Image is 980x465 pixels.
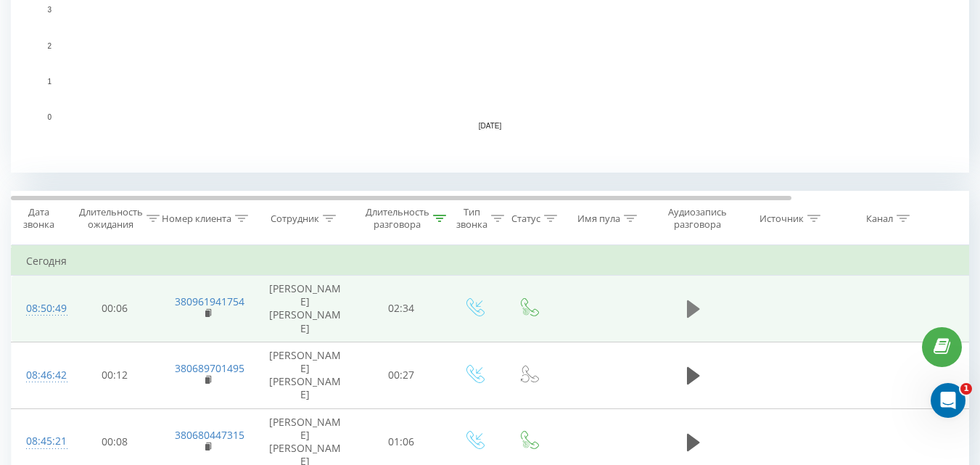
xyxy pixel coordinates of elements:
[12,206,65,231] div: Дата звонка
[47,7,52,15] text: 3
[26,427,55,456] div: 08:45:21
[79,206,143,231] div: Длительность ожидания
[255,276,356,342] td: [PERSON_NAME] [PERSON_NAME]
[866,213,893,225] div: Канал
[26,295,55,323] div: 08:50:49
[70,276,160,342] td: 00:06
[479,122,502,130] text: [DATE]
[366,206,429,231] div: Длительность разговора
[47,113,52,121] text: 0
[26,361,55,390] div: 08:46:42
[356,276,447,342] td: 02:34
[47,42,52,50] text: 2
[175,295,244,308] a: 380961941754
[255,342,356,408] td: [PERSON_NAME] [PERSON_NAME]
[175,361,244,375] a: 380689701495
[759,213,804,225] div: Источник
[577,213,620,225] div: Имя пула
[271,213,319,225] div: Сотрудник
[662,206,733,231] div: Аудиозапись разговора
[511,213,540,225] div: Статус
[175,428,244,442] a: 380680447315
[456,206,487,231] div: Тип звонка
[356,342,447,408] td: 00:27
[960,383,972,395] span: 1
[162,213,231,225] div: Номер клиента
[931,383,965,418] iframe: Intercom live chat
[47,78,52,86] text: 1
[70,342,160,408] td: 00:12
